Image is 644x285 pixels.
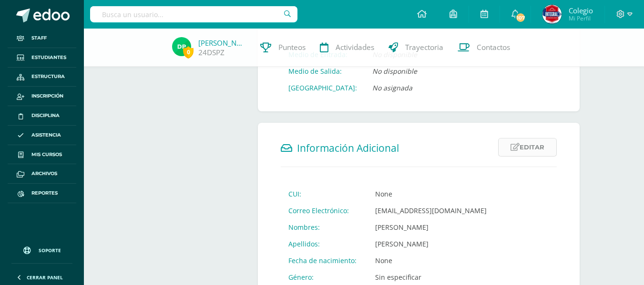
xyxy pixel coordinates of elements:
a: Contactos [450,29,517,67]
img: 2e1bd2338bb82c658090e08ddbb2593c.png [542,5,562,24]
td: [EMAIL_ADDRESS][DOMAIN_NAME] [368,202,494,219]
span: 0 [183,46,194,58]
span: Archivos [31,170,57,177]
input: Busca un usuario... [90,6,297,22]
td: [PERSON_NAME] [368,219,494,236]
img: ff7e2fd42a3d2cd20dbc093c2c7d6dbe.png [172,37,191,56]
span: Reportes [31,189,58,197]
span: Mis cursos [31,151,62,158]
td: [GEOGRAPHIC_DATA]: [281,79,365,96]
a: [PERSON_NAME] [198,38,246,48]
a: Estudiantes [8,48,76,68]
a: Estructura [8,68,76,87]
span: Estudiantes [31,54,66,61]
a: Actividades [313,29,381,67]
span: Colegio [569,6,593,15]
td: None [368,186,494,202]
a: Punteos [253,29,313,67]
td: [PERSON_NAME] [368,236,494,252]
span: Información Adicional [297,141,399,155]
span: Asistencia [31,131,61,139]
span: Soporte [39,247,61,254]
a: Inscripción [8,87,76,106]
span: Trayectoria [405,42,443,52]
a: Soporte [11,237,72,261]
a: Trayectoria [381,29,450,67]
td: Correo Electrónico: [281,202,368,219]
a: 24DSPZ [198,48,225,58]
a: Archivos [8,164,76,184]
span: Estructura [31,73,65,80]
td: Fecha de nacimiento: [281,252,368,269]
a: Asistencia [8,126,76,145]
span: Staff [31,34,47,42]
a: Disciplina [8,106,76,126]
span: Punteos [278,42,306,52]
a: Mis cursos [8,145,76,165]
span: Cerrar panel [27,274,63,281]
a: Reportes [8,184,76,203]
span: Mi Perfil [569,14,593,22]
span: Disciplina [31,112,60,119]
i: No disponible [372,67,417,76]
td: Nombres: [281,219,368,236]
td: Medio de Salida: [281,63,365,79]
td: Apellidos: [281,236,368,252]
span: Inscripción [31,92,63,100]
td: None [368,252,494,269]
a: Editar [498,138,557,157]
i: No asignada [372,83,412,92]
span: Actividades [336,42,374,52]
a: Staff [8,29,76,48]
span: 107 [515,12,526,23]
span: Contactos [477,42,510,52]
td: CUI: [281,186,368,202]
